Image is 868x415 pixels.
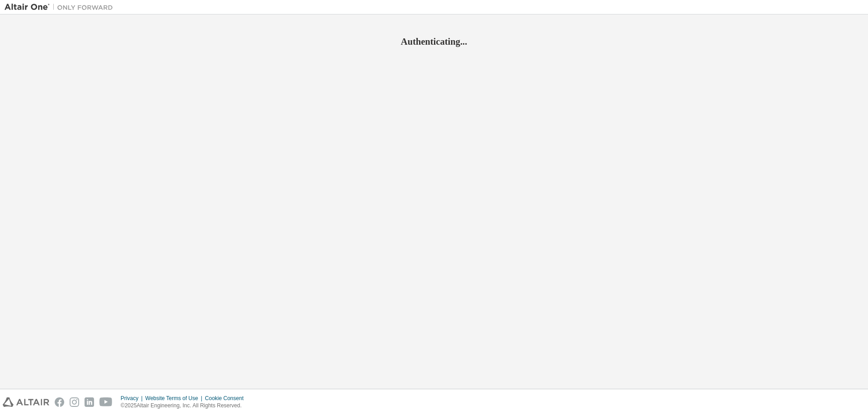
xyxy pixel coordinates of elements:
[3,397,49,407] img: altair_logo.svg
[55,397,64,407] img: facebook.svg
[205,395,249,402] div: Cookie Consent
[85,397,94,407] img: linkedin.svg
[70,397,79,407] img: instagram.svg
[121,402,249,410] p: © 2025 Altair Engineering, Inc. All Rights Reserved.
[121,395,145,402] div: Privacy
[145,395,205,402] div: Website Terms of Use
[99,397,113,407] img: youtube.svg
[5,3,118,12] img: Altair One
[5,36,863,47] h2: Authenticating...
